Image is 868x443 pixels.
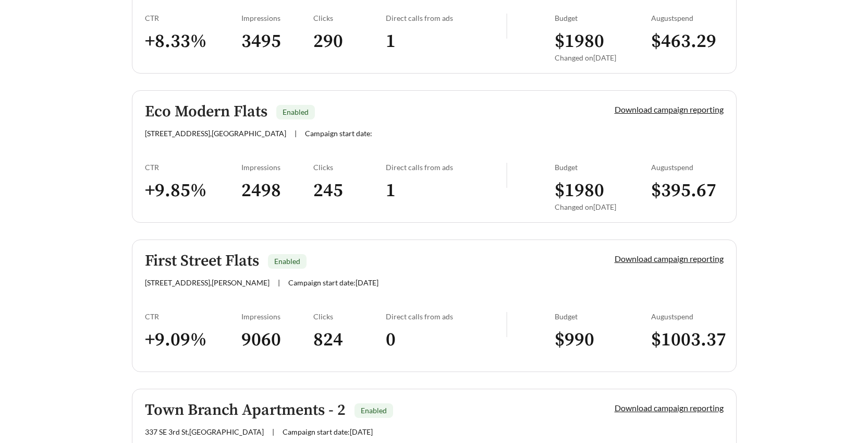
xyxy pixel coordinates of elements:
h3: + 9.09 % [145,328,241,352]
h3: 9060 [241,328,314,352]
span: [STREET_ADDRESS] , [PERSON_NAME] [145,278,270,287]
h3: 1 [386,30,506,53]
span: Enabled [283,107,309,116]
div: Impressions [241,312,314,321]
div: Direct calls from ads [386,163,506,172]
div: August spend [651,14,724,22]
a: Download campaign reporting [615,254,724,264]
h3: 3495 [241,30,314,53]
h5: First Street Flats [145,253,259,270]
div: Direct calls from ads [386,14,506,22]
div: Clicks [313,312,386,321]
span: [STREET_ADDRESS] , [GEOGRAPHIC_DATA] [145,129,286,138]
a: Download campaign reporting [615,403,724,413]
span: | [278,278,280,287]
span: 337 SE 3rd St , [GEOGRAPHIC_DATA] [145,427,264,436]
a: Eco Modern FlatsEnabled[STREET_ADDRESS],[GEOGRAPHIC_DATA]|Campaign start date:Download campaign r... [132,90,737,223]
div: Clicks [313,14,386,22]
h3: 1 [386,179,506,202]
div: Changed on [DATE] [555,202,651,211]
h3: $ 1980 [555,30,651,53]
h3: 824 [313,328,386,352]
img: line [506,14,507,39]
h3: 245 [313,179,386,202]
div: Direct calls from ads [386,312,506,321]
span: | [272,427,274,436]
h3: + 9.85 % [145,179,241,202]
div: Impressions [241,14,314,22]
h3: $ 990 [555,328,651,352]
span: Campaign start date: [DATE] [283,427,373,436]
h3: 290 [313,30,386,53]
a: Download campaign reporting [615,104,724,114]
h5: Town Branch Apartments - 2 [145,402,346,419]
div: Budget [555,163,651,172]
div: CTR [145,163,241,172]
span: Campaign start date: [305,129,372,138]
a: First Street FlatsEnabled[STREET_ADDRESS],[PERSON_NAME]|Campaign start date:[DATE]Download campai... [132,240,737,372]
h3: $ 463.29 [651,30,724,53]
img: line [506,163,507,188]
h3: $ 395.67 [651,179,724,202]
div: August spend [651,312,724,321]
h3: 0 [386,328,506,352]
div: August spend [651,163,724,172]
div: Changed on [DATE] [555,53,651,62]
div: Budget [555,312,651,321]
div: Budget [555,14,651,22]
div: CTR [145,14,241,22]
span: Campaign start date: [DATE] [288,278,378,287]
div: Impressions [241,163,314,172]
h3: + 8.33 % [145,30,241,53]
h3: 2498 [241,179,314,202]
h3: $ 1003.37 [651,328,724,352]
span: Enabled [361,406,387,415]
span: | [295,129,297,138]
span: Enabled [274,257,300,266]
h5: Eco Modern Flats [145,103,267,121]
div: CTR [145,312,241,321]
h3: $ 1980 [555,179,651,202]
div: Clicks [313,163,386,172]
img: line [506,312,507,337]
